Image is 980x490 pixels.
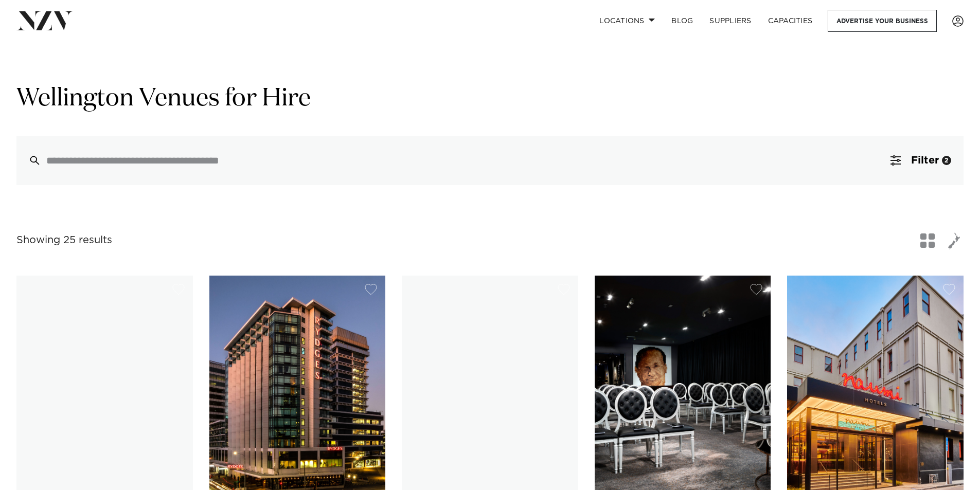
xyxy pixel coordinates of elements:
[701,10,759,32] a: SUPPLIERS
[760,10,821,32] a: Capacities
[942,156,951,165] div: 2
[16,83,964,115] h1: Wellington Venues for Hire
[591,10,663,32] a: Locations
[828,10,937,32] a: Advertise your business
[911,155,939,166] span: Filter
[663,10,701,32] a: BLOG
[16,11,73,30] img: nzv-logo.png
[878,136,964,185] button: Filter2
[16,232,112,248] div: Showing 25 results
